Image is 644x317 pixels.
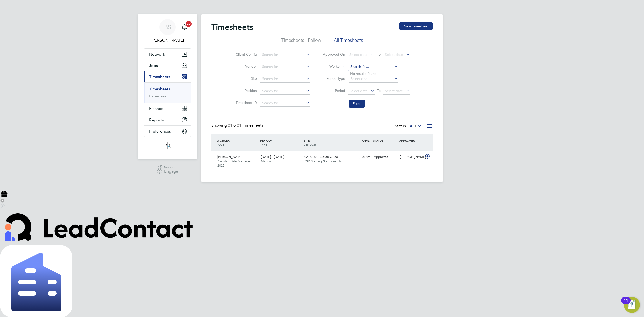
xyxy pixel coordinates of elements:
div: [PERSON_NAME] [398,153,424,161]
span: Network [149,52,165,57]
label: Worker [318,64,341,69]
input: Search for... [260,51,310,58]
span: G400186 - South Quee… [304,155,341,159]
label: Site [234,76,257,81]
div: Approved [372,153,398,161]
button: Filter [349,100,365,108]
button: New Timesheet [399,22,433,30]
span: Preferences [149,129,171,134]
label: Vendor [234,64,257,69]
input: Search for... [260,88,310,95]
img: psrsolutions-logo-retina.png [163,142,172,150]
button: Open Resource Center, 11 new notifications [624,297,640,313]
label: Client Config [234,52,257,57]
li: Timesheets I Follow [281,37,321,46]
div: Timesheets [144,82,191,103]
button: Jobs [144,60,191,71]
span: Reports [149,117,164,122]
button: Network [144,49,191,60]
label: All [410,124,422,129]
label: Period [323,88,345,93]
span: 20 [186,21,192,27]
span: Select date [385,52,403,57]
label: Timesheet ID [234,100,257,105]
button: Reports [144,114,191,125]
input: Search for... [349,63,398,70]
span: PSR Staffing Solutions Ltd [304,159,342,163]
span: Select date [385,89,403,93]
div: £1,107.99 [346,153,372,161]
label: Position [234,88,257,93]
span: TOTAL [360,138,369,142]
span: / [271,138,272,142]
span: Assistant Site Manager 2025 [217,159,251,168]
div: PERIOD [259,136,302,149]
input: Select one [349,75,398,83]
span: Select date [349,52,368,57]
span: 1 [414,124,417,129]
div: Showing [211,123,264,128]
span: VENDOR [304,142,316,146]
label: Approved On [323,52,345,57]
span: Select date [349,89,368,93]
h2: Timesheets [211,22,253,32]
a: Timesheets [149,87,170,91]
span: BS [164,24,171,30]
a: BS[PERSON_NAME] [144,19,191,43]
div: Status [395,123,423,130]
a: Expenses [149,94,166,98]
input: Search for... [260,100,310,107]
span: TYPE [260,142,267,146]
a: Go to home page [144,142,191,150]
span: ROLE [217,142,224,146]
input: Search for... [260,75,310,83]
span: [DATE] - [DATE] [261,155,284,159]
div: WORKER [215,136,259,149]
div: APPROVER [398,136,424,145]
span: [PERSON_NAME] [217,155,243,159]
li: All Timesheets [334,37,363,46]
span: To [376,87,382,94]
span: Jobs [149,63,158,68]
input: Search for... [260,63,310,70]
button: Timesheets [144,71,191,82]
span: 01 of [228,123,237,128]
button: Preferences [144,126,191,137]
label: Period Type [323,76,345,81]
li: No results found [348,70,398,77]
span: / [229,138,230,142]
span: To [376,51,382,58]
span: Powered by [164,165,178,169]
span: Finance [149,106,163,111]
a: 20 [179,19,189,35]
span: Manual [261,159,272,163]
span: / [310,138,311,142]
div: 11 [624,300,628,307]
div: STATUS [372,136,398,145]
div: SITE [302,136,346,149]
span: 01 Timesheets [228,123,263,128]
nav: Main navigation [138,14,197,159]
span: Beth Seddon [144,37,191,43]
span: Timesheets [149,74,170,79]
a: Powered byEngage [157,165,178,175]
button: Finance [144,103,191,114]
span: Engage [164,169,178,174]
